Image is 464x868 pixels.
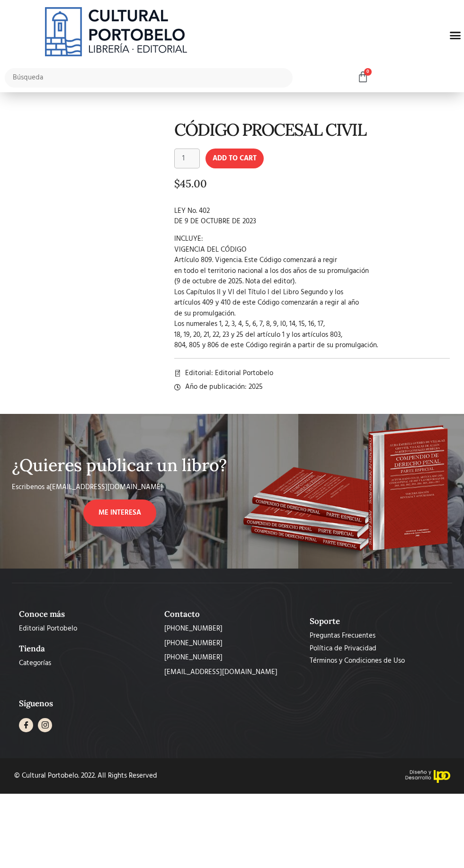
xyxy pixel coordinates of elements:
[5,68,293,88] input: Búsqueda
[164,623,295,634] a: [PHONE_NUMBER]
[174,234,450,351] p: INCLUYE: VIGENCIA DEL CÓDIGO Artículo 809. Vigencia. Este Código comenzará a regir en todo el ter...
[19,658,150,669] a: Categorías
[164,652,295,663] a: [PHONE_NUMBER]
[19,699,300,708] h2: Síguenos
[164,609,295,619] h2: Contacto
[164,667,277,678] span: [EMAIL_ADDRESS][DOMAIN_NAME]
[83,500,156,526] a: ME INTERESA
[174,149,200,168] input: Product quantity
[183,368,273,379] span: Editorial: Editorial Portobelo
[164,623,223,634] span: [PHONE_NUMBER]
[310,643,376,654] span: Política de Privacidad
[174,206,450,227] p: LEY No. 402 DE 9 DE OCTUBRE DE 2023
[174,121,450,140] h1: CÓDIGO PROCESAL CIVIL
[19,644,150,653] h2: Tienda
[310,631,375,641] span: Preguntas Frecuentes
[183,382,263,393] span: Año de publicación: 2025
[12,482,227,500] div: Escribenos a
[310,631,441,641] a: Preguntas Frecuentes
[310,656,405,666] span: Términos y Condiciones de Uso
[174,177,180,190] span: $
[19,609,150,619] h2: Conoce más
[205,149,264,168] button: Add to cart
[357,71,369,84] a: 0
[50,482,163,493] a: [EMAIL_ADDRESS][DOMAIN_NAME]
[164,667,295,678] a: [EMAIL_ADDRESS][DOMAIN_NAME]
[164,638,295,649] a: [PHONE_NUMBER]
[19,658,51,669] span: Categorías
[164,652,223,663] span: [PHONE_NUMBER]
[310,643,441,654] a: Política de Privacidad
[19,623,150,634] a: Editorial Portobelo
[14,772,158,780] div: © Cultural Portobelo. 2022. All Rights Reserved
[19,623,77,634] span: Editorial Portobelo
[174,177,207,190] bdi: 45.00
[310,616,441,626] h2: Soporte
[310,656,441,666] a: Términos y Condiciones de Uso
[364,68,372,76] span: 0
[164,638,223,649] span: [PHONE_NUMBER]
[12,456,227,475] h2: ¿Quieres publicar un libro?
[98,508,141,518] span: ME INTERESA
